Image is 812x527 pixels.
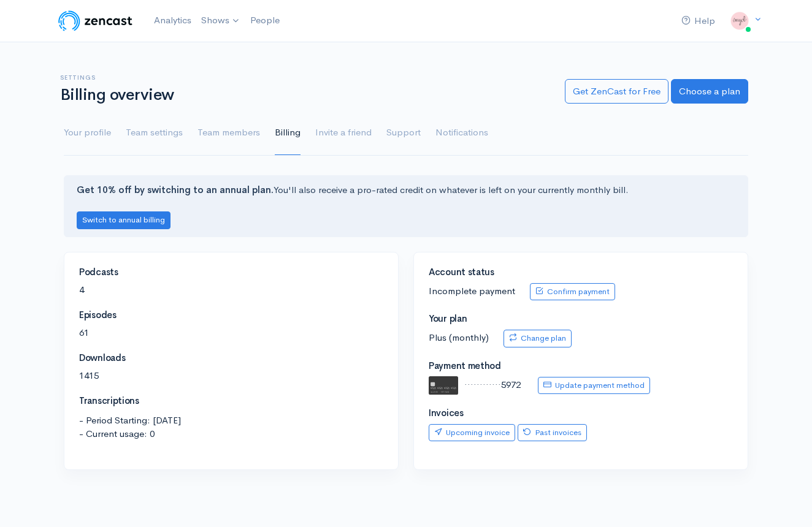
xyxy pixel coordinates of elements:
h4: Downloads [79,353,383,363]
a: Team members [197,111,260,155]
h4: Your plan [429,314,733,324]
a: Upcoming invoice [429,424,515,442]
a: Choose a plan [671,79,748,104]
img: ... [727,9,752,33]
p: 4 [79,283,383,297]
h4: Invoices [429,408,733,419]
p: 1415 [79,369,383,383]
a: Get ZenCast for Free [565,79,668,104]
strong: Get 10% off by switching to an annual plan. [77,184,274,195]
p: Incomplete payment [429,283,733,301]
p: Plus (monthly) [429,330,733,347]
div: You'll also receive a pro-rated credit on whatever is left on your currently monthly bill. [64,175,748,237]
a: Help [676,8,720,34]
span: - Period Starting: [DATE] [79,414,383,428]
h4: Transcriptions [79,396,383,406]
img: ZenCast Logo [56,9,134,33]
a: Invite a friend [315,111,372,155]
h4: Payment method [429,361,733,371]
h6: Settings [60,74,550,81]
a: Team settings [126,111,183,155]
h4: Account status [429,267,733,278]
span: - Current usage: 0 [79,427,383,441]
a: Confirm payment [530,283,615,301]
h4: Episodes [79,310,383,320]
h1: Billing overview [60,86,550,104]
a: Switch to annual billing [77,213,170,225]
a: Shows [196,7,245,34]
a: People [245,7,285,34]
a: Notifications [435,111,488,155]
span: ············5972 [464,379,521,390]
a: Update payment method [538,377,650,395]
h4: Podcasts [79,267,383,278]
a: Past invoices [518,424,587,442]
button: Switch to annual billing [77,211,170,229]
a: Analytics [149,7,196,34]
a: Change plan [504,330,572,347]
a: Support [386,111,421,155]
a: Billing [275,111,301,155]
p: 61 [79,326,383,340]
a: Your profile [64,111,111,155]
img: default.svg [429,376,458,395]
